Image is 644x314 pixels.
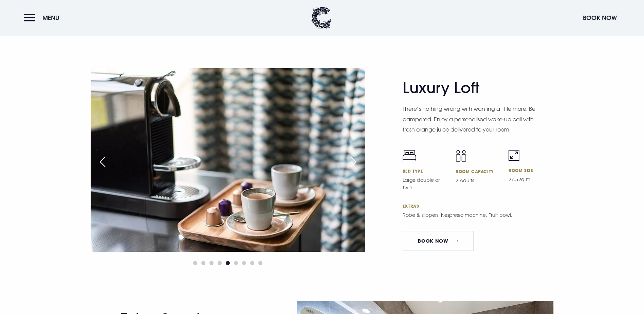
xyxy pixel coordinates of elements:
h6: Room Size [509,168,553,173]
span: Menu [42,14,59,22]
img: Clandeboye Lodge [311,7,331,29]
img: Room size icon [509,150,519,161]
div: Next slide [345,154,362,169]
span: Go to slide 7 [242,261,246,265]
span: Go to slide 8 [250,261,254,265]
span: Go to slide 2 [201,261,205,265]
h6: Room Capacity [456,169,500,174]
span: Go to slide 4 [218,261,222,265]
p: 2 Adults [456,177,500,184]
span: Go to slide 3 [209,261,214,265]
button: Book Now [579,11,620,25]
span: Go to slide 5 [226,261,230,265]
img: Bed icon [403,150,416,161]
img: Hotel in Bangor Northern Ireland [365,68,640,251]
img: Capacity icon [456,150,466,162]
h6: Bed Type [403,168,447,174]
span: Go to slide 9 [258,261,262,265]
h2: Luxury Loft [403,79,535,97]
p: Robe & slippers. Nespresso machine. Fruit bowl. [403,211,542,219]
img: Hotel in Bangor Northern Ireland [91,68,365,251]
div: Previous slide [94,154,111,169]
span: Go to slide 6 [234,261,238,265]
button: Menu [24,11,63,25]
span: Go to slide 1 [193,261,197,265]
p: 27.5 sq m [509,176,553,183]
p: There’s nothing wrong with wanting a little more. Be pampered. Enjoy a personalised wake-up call ... [403,104,542,135]
p: Large double or twin [403,176,447,191]
h6: Extras [403,203,554,209]
a: Book Now [403,231,474,251]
